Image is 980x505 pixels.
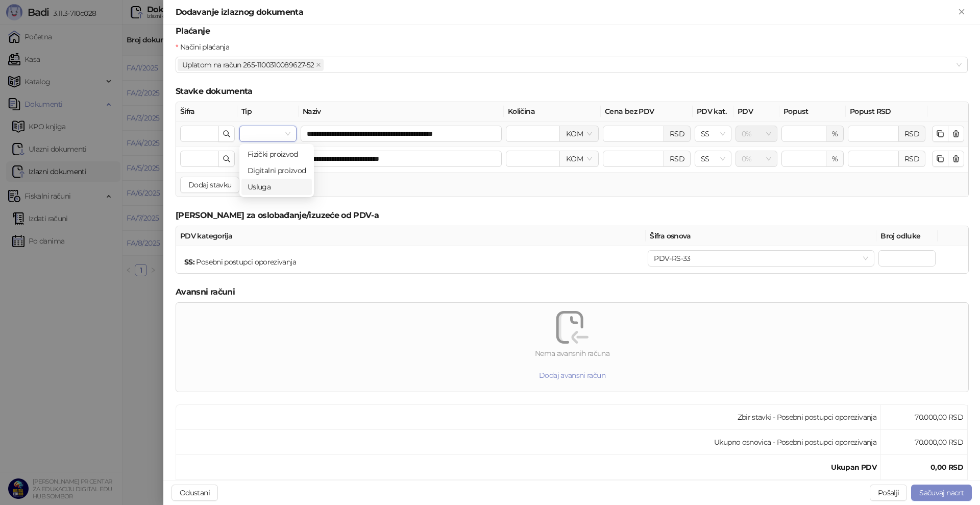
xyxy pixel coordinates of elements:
input: Količina [506,151,559,166]
td: Tip [237,122,299,147]
button: Odustani [171,485,218,501]
input: Šifra [181,126,218,141]
td: Šifra [176,122,237,147]
td: PDV [733,122,779,147]
input: Cena bez PDV [603,126,664,141]
label: Načini plaćanja [176,41,236,53]
input: Naziv [301,151,502,167]
th: Popust [779,102,846,122]
span: PDV-RS-33 [654,251,868,266]
div: RSD [664,151,691,167]
td: Zbir stavki - Posebni postupci oporezivanja [176,405,881,430]
input: Popust RSD [848,126,898,141]
strong: Ukupan PDV [831,463,876,472]
td: Cena bez PDV [601,122,693,147]
th: Tip [237,102,299,122]
td: PDV kat. [693,122,733,147]
td: 70.000,00 RSD [881,430,968,455]
td: 70.000,00 RSD [881,405,968,430]
div: Digitalni proizvod [248,165,306,176]
button: Dodaj stavku [180,177,239,193]
input: Količina [506,126,559,141]
div: % [826,151,844,167]
th: Šifra [176,102,237,122]
span: Uplatom na račun 265-1100310089627-52 [182,59,314,70]
th: PDV [733,102,779,122]
input: Popust [782,126,826,141]
th: Cena bez PDV [601,102,693,122]
th: Naziv [299,102,504,122]
div: Usluga [248,181,306,193]
span: KOM [566,151,592,166]
h5: [PERSON_NAME] za oslobađanje/izuzeće od PDV-a [176,209,968,222]
td: Popust [779,122,846,147]
td: PDV kategorija [176,246,646,274]
th: PDV kat. [693,102,733,122]
td: Broj odluke [876,246,938,274]
span: Dodaj avansni račun [539,371,605,380]
button: Pošalji [870,485,908,501]
th: Količina [504,102,601,122]
th: Popust RSD [846,102,927,122]
td: Šifra [176,147,237,172]
td: Naziv [299,147,504,172]
th: Šifra osnova [646,226,876,246]
div: Fizički proizvod [248,149,306,160]
td: Ukupno osnovica - Posebni postupci oporezivanja [176,430,881,455]
button: Zatvori [955,6,968,18]
div: RSD [899,126,925,142]
th: PDV kategorija [176,226,646,246]
td: Količina [504,122,601,147]
div: Posebni postupci oporezivanja [182,254,298,270]
td: PDV [733,147,779,172]
input: Popust RSD [848,151,898,166]
div: Nema avansnih računa [176,348,968,359]
button: Dodaj avansni račun [531,367,614,383]
button: Sačuvaj nacrt [911,485,972,501]
input: Naziv [301,126,502,142]
span: close [316,62,321,67]
td: Količina [504,147,601,172]
strong: 0,00 RSD [930,463,963,472]
td: Popust RSD [846,147,927,172]
h5: Avansni računi [176,286,968,298]
div: RSD [899,151,925,167]
td: Naziv [299,122,504,147]
input: Šifra [181,151,218,166]
h5: Plaćanje [176,25,968,37]
td: Tip [237,147,299,172]
span: Dodaj stavku [188,180,231,189]
td: Popust [779,147,846,172]
h5: Stavke dokumenta [176,85,968,98]
td: Šifra osnova [646,246,876,274]
td: PDV kat. [693,147,733,172]
strong: SS : [184,257,194,267]
span: SS [701,126,725,141]
td: Popust RSD [846,122,927,147]
input: Cena bez PDV [603,151,664,166]
div: RSD [664,126,691,142]
span: KOM [566,126,592,141]
span: SS [701,151,725,166]
input: Popust [782,151,826,166]
div: Dodavanje izlaznog dokumenta [176,6,955,18]
th: Broj odluke [876,226,938,246]
td: Cena bez PDV [601,147,693,172]
div: % [826,126,844,142]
